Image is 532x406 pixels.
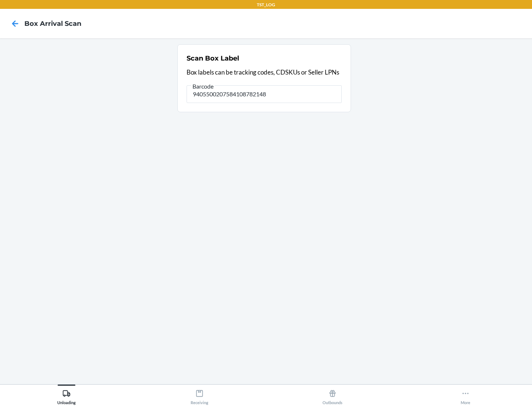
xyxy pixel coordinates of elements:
[187,68,342,77] p: Box labels can be tracking codes, CDSKUs or Seller LPNs
[266,385,399,405] button: Outbounds
[399,385,532,405] button: More
[461,386,470,405] div: More
[133,385,266,405] button: Receiving
[24,19,81,28] h4: Box Arrival Scan
[257,1,275,8] p: TST_LOG
[187,85,342,103] input: Barcode
[191,386,208,405] div: Receiving
[323,386,342,405] div: Outbounds
[57,386,76,405] div: Unloading
[187,54,239,63] h2: Scan Box Label
[191,83,215,90] span: Barcode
